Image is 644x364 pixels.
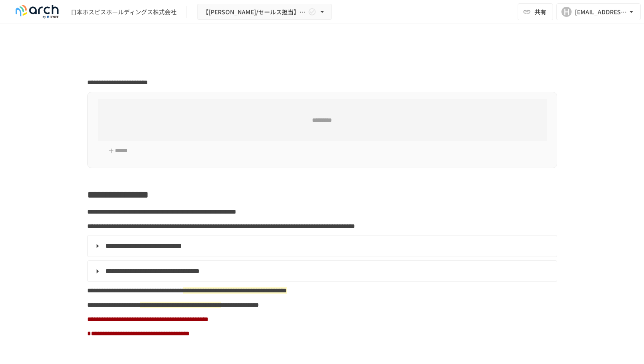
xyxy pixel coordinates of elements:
img: logo-default@2x-9cf2c760.svg [10,5,64,19]
button: 【[PERSON_NAME]/セールス担当】日本ホスピスホールディングス株式会社様_初期設定サポート [197,4,332,20]
button: H[EMAIL_ADDRESS][DOMAIN_NAME] [556,3,641,20]
div: H [561,7,572,17]
span: 【[PERSON_NAME]/セールス担当】日本ホスピスホールディングス株式会社様_初期設定サポート [203,7,306,17]
button: 共有 [518,3,553,20]
span: 共有 [534,7,546,16]
div: [EMAIL_ADDRESS][DOMAIN_NAME] [575,7,627,17]
div: 日本ホスピスホールディングス株式会社 [71,8,176,16]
